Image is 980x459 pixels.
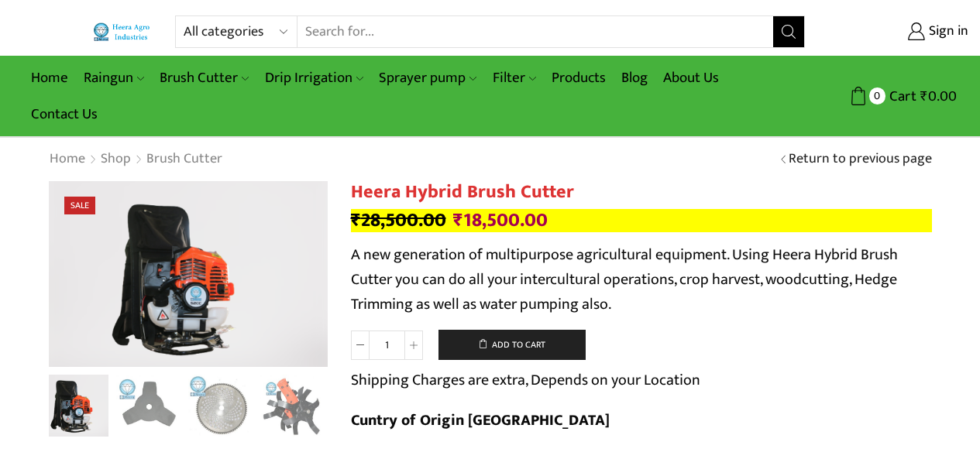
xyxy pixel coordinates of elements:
a: Home [49,149,86,170]
li: 3 / 10 [188,375,253,437]
a: Blog [614,60,655,96]
li: 1 / 10 [45,375,109,437]
a: 15 [188,375,253,439]
button: Search button [773,16,804,47]
div: 1 / 10 [49,181,328,367]
a: Home [23,60,76,96]
span: ₹ [351,204,361,236]
a: Return to previous page [789,149,932,170]
img: Heera Brush Cutter [49,181,328,367]
a: Shop [100,149,132,170]
a: 13 [260,375,324,439]
button: Add to cart [438,330,586,361]
span: ₹ [920,84,928,108]
a: Drip Irrigation [257,60,371,96]
span: Sale [64,197,95,214]
bdi: 0.00 [920,84,957,108]
bdi: 28,500.00 [351,204,446,236]
a: Brush Cutter [152,60,256,96]
p: Shipping Charges are extra, Depends on your Location [351,368,700,392]
a: 0 Cart ₹0.00 [820,82,957,111]
li: 2 / 10 [116,375,181,437]
a: About Us [655,60,727,96]
h1: Heera Hybrid Brush Cutter [351,181,932,204]
a: Filter [485,60,544,96]
a: Sign in [828,18,968,46]
bdi: 18,500.00 [453,204,548,236]
a: Contact Us [23,96,105,132]
b: Cuntry of Origin [GEOGRAPHIC_DATA] [351,407,610,433]
nav: Breadcrumb [49,149,223,170]
p: A new generation of multipurpose agricultural equipment. Using Heera Hybrid Brush Cutter you can ... [351,242,932,317]
input: Product quantity [370,331,404,360]
span: Sign in [925,22,968,42]
span: Cart [885,86,916,107]
a: Raingun [76,60,152,96]
li: 4 / 10 [260,375,324,437]
a: Sprayer pump [371,60,484,96]
a: Products [544,60,614,96]
input: Search for... [297,16,773,47]
img: WEEDER [260,375,324,439]
a: Brush Cutter [146,149,223,170]
a: 14 [116,375,181,439]
a: Heera Brush Cutter [45,372,109,437]
span: 0 [869,87,885,104]
span: ₹ [453,204,463,236]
